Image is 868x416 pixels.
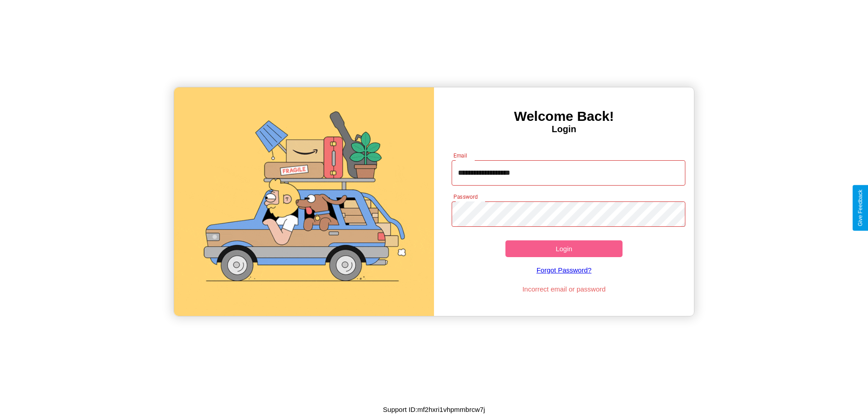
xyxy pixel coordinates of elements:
[453,193,477,201] label: Password
[857,190,863,226] div: Give Feedback
[434,109,694,124] h3: Welcome Back!
[434,124,694,134] h4: Login
[505,240,623,257] button: Login
[174,87,434,316] img: gif
[447,257,681,283] a: Forgot Password?
[383,403,485,416] p: Support ID: mf2hxri1vhpmmbrcw7j
[453,152,467,159] label: Email
[447,283,681,295] p: Incorrect email or password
